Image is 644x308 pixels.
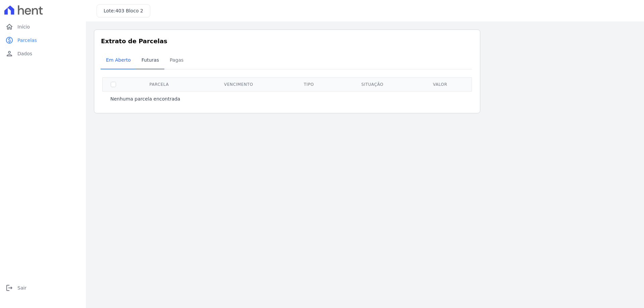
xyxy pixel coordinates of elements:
[3,20,83,34] a: homeInício
[164,52,189,69] a: Pagas
[17,37,37,44] span: Parcelas
[17,23,30,30] span: Início
[335,77,410,91] th: Situação
[3,34,83,47] a: paidParcelas
[110,96,180,102] p: Nenhuma parcela encontrada
[5,36,13,44] i: paid
[5,284,13,292] i: logout
[102,53,135,67] span: Em Aberto
[283,77,335,91] th: Tipo
[3,47,83,60] a: personDados
[115,8,143,13] span: 403 Bloco 2
[124,77,194,91] th: Parcela
[3,281,83,295] a: logoutSair
[17,50,32,57] span: Dados
[194,77,283,91] th: Vencimento
[5,50,13,58] i: person
[136,52,164,69] a: Futuras
[5,23,13,31] i: home
[410,77,470,91] th: Valor
[17,285,26,291] span: Sair
[104,7,143,14] h3: Lote:
[138,53,163,67] span: Futuras
[101,52,136,69] a: Em Aberto
[101,37,473,46] h3: Extrato de Parcelas
[166,53,187,67] span: Pagas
